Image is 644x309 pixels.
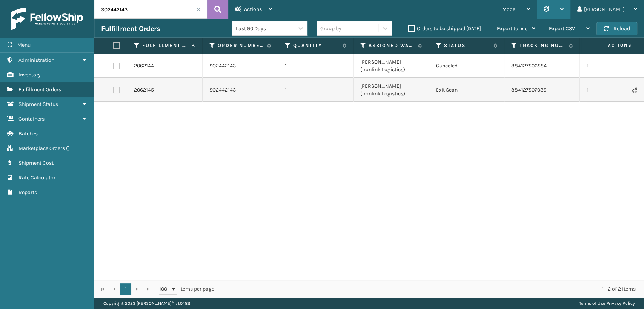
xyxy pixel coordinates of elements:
[218,42,263,49] label: Order Number
[511,87,546,93] a: 884127507035
[596,22,637,35] button: Reload
[549,25,575,32] span: Export CSV
[320,24,341,32] div: Group by
[18,160,54,166] span: Shipment Cost
[18,57,54,63] span: Administration
[101,24,160,33] h3: Fulfillment Orders
[18,130,38,137] span: Batches
[18,174,55,181] span: Rate Calculator
[225,285,636,293] div: 1 - 2 of 2 items
[502,6,515,12] span: Mode
[120,283,131,295] a: 1
[159,283,214,295] span: items per page
[11,8,83,30] img: logo
[142,42,188,49] label: Fulfillment Order Id
[579,298,635,309] div: |
[278,54,354,78] td: 1
[134,62,154,70] a: 2062144
[278,78,354,102] td: 1
[17,42,31,48] span: Menu
[354,54,429,78] td: [PERSON_NAME] (Ironlink Logistics)
[408,25,481,32] label: Orders to be shipped [DATE]
[18,86,61,93] span: Fulfillment Orders
[429,78,504,102] td: Exit Scan
[579,301,605,306] a: Terms of Use
[18,101,58,107] span: Shipment Status
[18,145,65,151] span: Marketplace Orders
[429,54,504,78] td: Canceled
[606,301,635,306] a: Privacy Policy
[66,145,70,151] span: ( )
[293,42,339,49] label: Quantity
[444,42,490,49] label: Status
[18,116,45,122] span: Containers
[369,42,414,49] label: Assigned Warehouse
[244,6,262,12] span: Actions
[354,78,429,102] td: [PERSON_NAME] (Ironlink Logistics)
[209,62,236,70] a: SO2442143
[584,39,636,52] span: Actions
[18,72,41,78] span: Inventory
[103,298,190,309] p: Copyright 2023 [PERSON_NAME]™ v 1.0.188
[632,87,637,93] i: Never Shipped
[209,86,236,94] a: SO2442143
[497,25,527,32] span: Export to .xls
[511,63,547,69] a: 884127506554
[520,42,565,49] label: Tracking Number
[159,285,171,293] span: 100
[134,86,154,94] a: 2062145
[236,24,294,32] div: Last 90 Days
[18,189,37,196] span: Reports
